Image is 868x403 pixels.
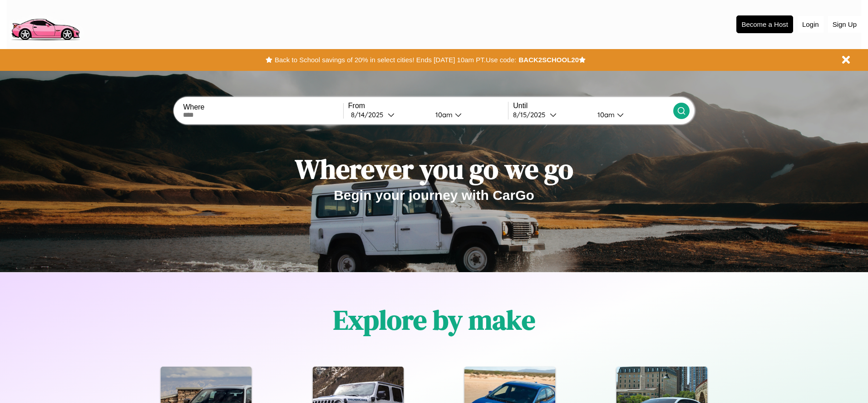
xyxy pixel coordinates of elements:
label: Where [183,103,343,111]
b: BACK2SCHOOL20 [518,56,579,64]
button: 10am [590,110,673,119]
label: From [348,102,508,110]
button: Back to School savings of 20% in select cities! Ends [DATE] 10am PT.Use code: [272,54,518,66]
button: Login [798,16,824,33]
div: 10am [431,110,455,119]
img: logo [7,5,84,43]
div: 8 / 14 / 2025 [351,110,388,119]
button: Become a Host [736,15,793,33]
div: 10am [593,110,617,119]
h1: Explore by make [333,301,535,338]
button: 10am [428,110,508,119]
div: 8 / 15 / 2025 [513,110,550,119]
label: Until [513,102,673,110]
button: 8/14/2025 [348,110,428,119]
button: Sign Up [828,16,861,33]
